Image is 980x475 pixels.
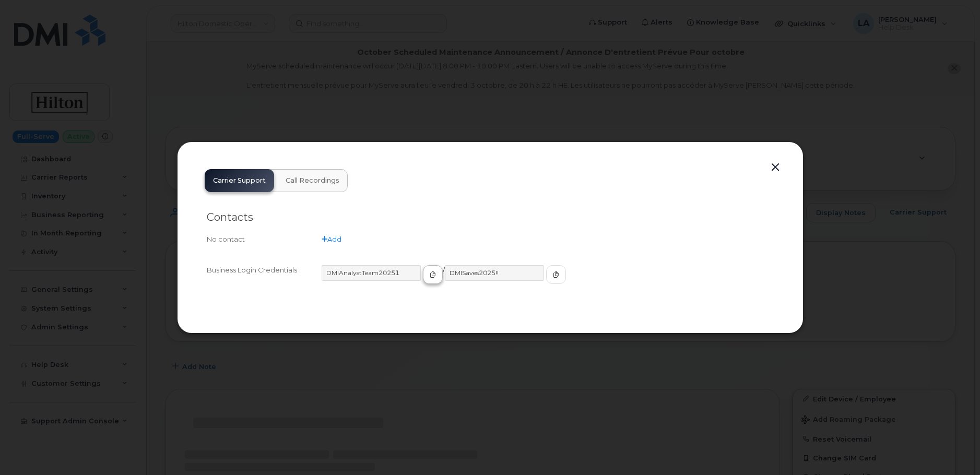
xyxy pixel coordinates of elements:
[207,234,322,244] div: No contact
[935,430,972,467] iframe: Messenger Launcher
[207,265,322,293] div: Business Login Credentials
[207,211,774,224] h2: Contacts
[423,265,443,284] button: copy to clipboard
[322,265,774,293] div: /
[322,235,341,243] a: Add
[286,176,339,185] span: Call Recordings
[546,265,566,284] button: copy to clipboard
